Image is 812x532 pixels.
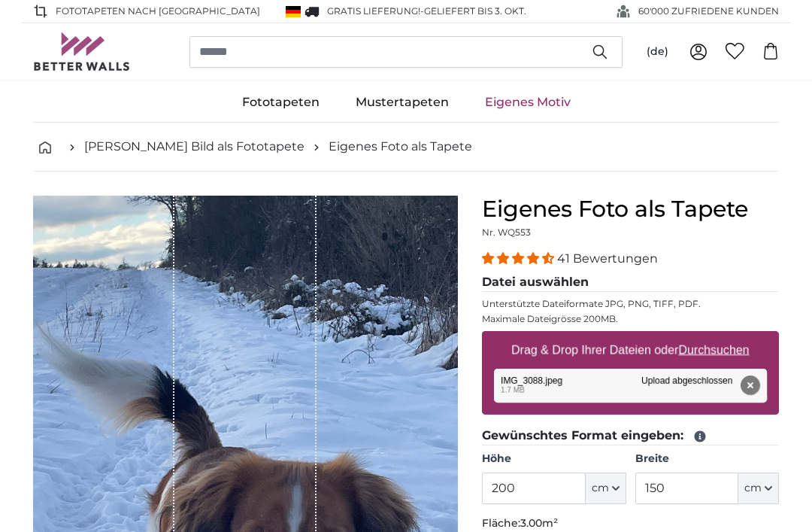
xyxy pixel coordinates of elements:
[738,473,779,504] button: cm
[635,38,680,65] button: (de)
[424,5,526,17] span: Geliefert bis 3. Okt.
[505,335,756,365] label: Drag & Drop Ihrer Dateien oder
[586,473,626,504] button: cm
[327,5,420,17] span: GRATIS Lieferung!
[420,5,526,17] span: -
[638,5,779,18] span: 60'000 ZUFRIEDENE KUNDEN
[467,83,589,122] a: Eigenes Motiv
[33,32,131,71] img: Betterwalls
[482,298,779,310] p: Unterstützte Dateiformate JPG, PNG, TIFF, PDF.
[482,516,779,531] p: Fläche:
[338,83,467,122] a: Mustertapeten
[33,123,779,172] nav: breadcrumbs
[482,313,779,325] p: Maximale Dateigrösse 200MB.
[286,6,301,17] img: Deutschland
[482,226,531,238] span: Nr. WQ553
[84,138,304,156] a: [PERSON_NAME] Bild als Fototapete
[482,273,779,292] legend: Datei auswählen
[482,196,779,223] h1: Eigenes Foto als Tapete
[329,138,472,156] a: Eigenes Foto als Tapete
[482,251,557,266] span: 4.39 stars
[224,83,338,122] a: Fototapeten
[679,343,750,356] u: Durchsuchen
[520,516,558,530] span: 3.00m²
[744,481,762,496] span: cm
[482,427,779,445] legend: Gewünschtes Format eingeben:
[557,251,658,266] span: 41 Bewertungen
[635,451,779,467] label: Breite
[592,481,609,496] span: cm
[482,451,626,467] label: Höhe
[56,5,260,18] span: Fototapeten nach [GEOGRAPHIC_DATA]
